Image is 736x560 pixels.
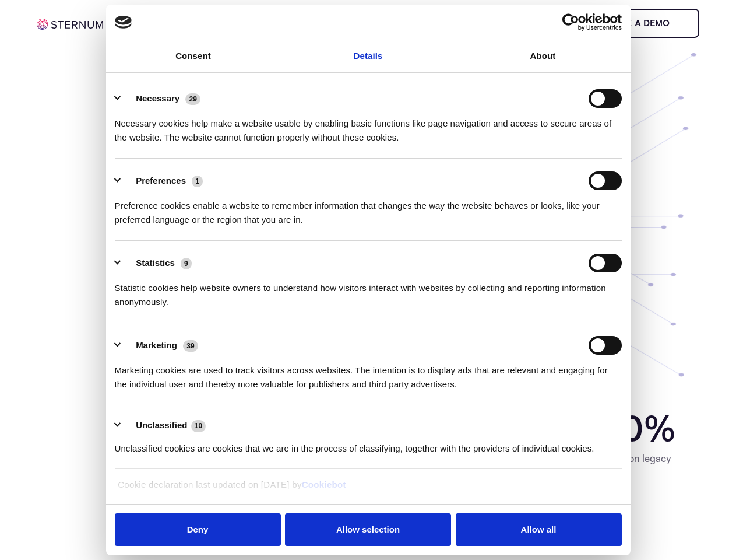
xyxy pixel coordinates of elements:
[136,341,177,349] label: Marketing
[136,176,186,185] label: Preferences
[115,254,199,272] button: Statistics (9)
[115,89,208,108] button: Necessary (29)
[183,340,198,352] span: 39
[37,19,103,30] img: sternum iot
[456,513,622,547] button: Allow all
[136,94,179,103] label: Necessary
[207,2,262,44] a: Solutions
[621,409,643,447] span: 0
[520,13,622,31] a: Usercentrics Cookiebot - opens in a new window
[136,258,175,267] label: Statistics
[115,336,206,355] button: Marketing (39)
[358,2,414,44] a: Company
[192,176,203,187] span: 1
[280,2,339,44] a: Resources
[674,19,684,28] img: sternum iot
[115,418,213,433] button: Unclassified (10)
[115,108,622,145] div: Necessary cookies help make a website usable by enabling basic functions like page navigation and...
[281,40,456,72] a: Details
[115,171,210,190] button: Preferences (1)
[302,480,346,489] a: Cookiebot
[115,16,132,29] img: logo
[115,272,622,309] div: Statistic cookies help website owners to understand how visitors interact with websites by collec...
[115,190,622,227] div: Preference cookies enable a website to remember information that changes the way the website beha...
[561,452,699,480] div: overhead even on legacy devices
[191,420,206,432] span: 10
[115,355,622,391] div: Marketing cookies are used to track visitors across websites. The intention is to display ads tha...
[591,9,699,38] a: Book a demo
[185,93,200,105] span: 29
[106,40,281,72] a: Consent
[456,40,631,72] a: About
[115,513,281,547] button: Deny
[136,2,189,44] a: Products
[115,433,622,456] div: Unclassified cookies are cookies that we are in the process of classifying, together with the pro...
[643,409,699,447] span: %
[181,258,192,269] span: 9
[109,478,627,501] div: Cookie declaration last updated on [DATE] by
[285,513,451,547] button: Allow selection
